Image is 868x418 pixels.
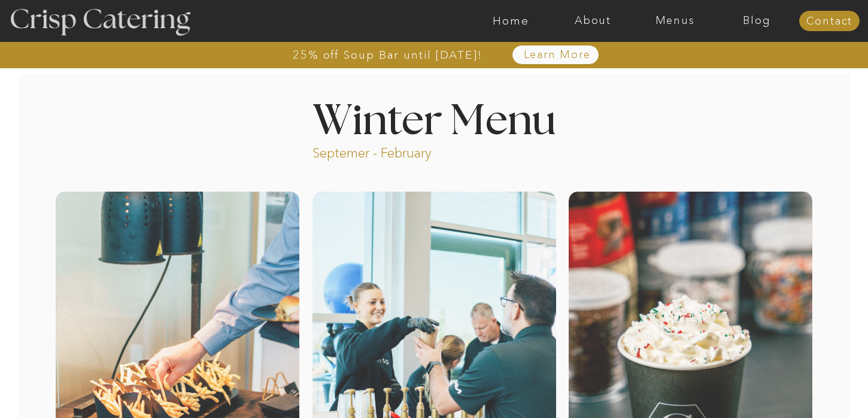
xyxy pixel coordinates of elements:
[552,15,634,27] a: About
[268,101,600,136] h1: Winter Menu
[634,15,716,27] a: Menus
[496,49,618,61] a: Learn More
[312,144,477,158] p: Septemer - February
[470,15,552,27] a: Home
[250,49,526,61] a: 25% off Soup Bar until [DATE]!
[716,15,798,27] a: Blog
[799,16,860,28] a: Contact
